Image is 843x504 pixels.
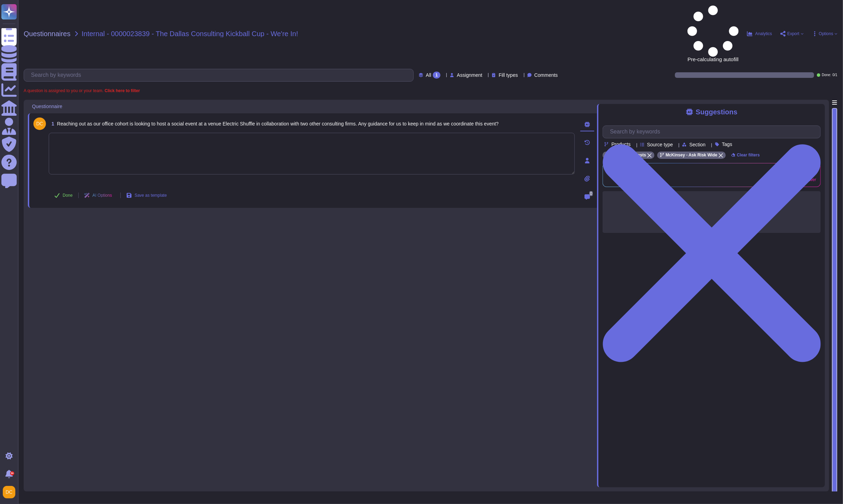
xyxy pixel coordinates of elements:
[833,73,837,77] span: 0 / 1
[787,32,800,36] span: Export
[755,32,772,36] span: Analytics
[3,486,15,498] img: user
[457,73,482,78] span: Assignment
[24,30,71,37] span: Questionnaires
[82,30,298,37] span: Internal - 0000023839 - The Dallas Consulting Kickball Cup - We're In!
[24,89,140,93] span: A question is assigned to you or your team.
[10,471,14,475] div: 9+
[32,104,62,109] span: Questionnaire
[534,73,558,78] span: Comments
[49,188,78,202] button: Done
[63,193,73,197] span: Done
[57,121,499,127] span: Reaching out as our office cohort is looking to host a social event at a venue Electric Shuffle i...
[819,32,833,36] span: Options
[589,191,593,196] span: 0
[121,188,173,202] button: Save as template
[433,72,441,79] div: 1
[1,485,20,500] button: user
[49,121,54,126] span: 1
[27,69,413,81] input: Search by keywords
[33,117,46,130] img: user
[135,193,167,197] span: Save as template
[426,73,431,78] span: All
[93,193,112,197] span: AI Options
[747,31,772,36] button: Analytics
[103,88,140,93] b: Click here to filter
[687,6,739,62] span: Pre-calculating autofill
[606,126,820,138] input: Search by keywords
[822,73,831,77] span: Done:
[499,73,518,78] span: Fill types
